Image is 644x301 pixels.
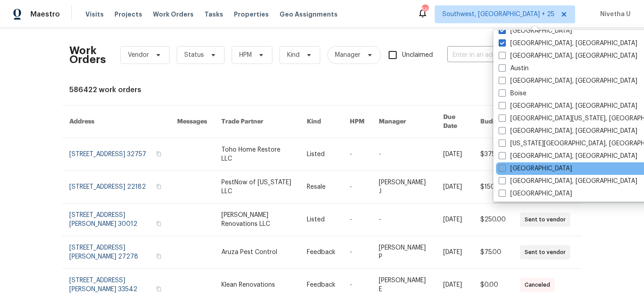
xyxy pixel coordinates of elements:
td: - [343,138,372,171]
label: [GEOGRAPHIC_DATA], [GEOGRAPHIC_DATA] [499,127,637,136]
div: 586422 work orders [69,85,575,94]
span: Status [184,51,204,59]
th: Due Date [436,106,473,138]
th: HPM [343,106,372,138]
td: - [343,236,372,269]
th: Trade Partner [214,106,300,138]
td: Feedback [300,236,343,269]
td: - [343,203,372,236]
span: HPM [239,51,252,59]
td: - [343,171,372,203]
button: Copy Address [155,252,163,260]
span: Projects [114,10,142,19]
button: Copy Address [155,150,163,158]
span: Properties [234,10,269,19]
button: Copy Address [155,182,163,191]
h2: Work Orders [69,46,106,64]
th: Messages [170,106,214,138]
td: Listed [300,138,343,171]
span: Southwest, [GEOGRAPHIC_DATA] + 25 [442,10,555,19]
span: Tasks [204,11,223,17]
label: [GEOGRAPHIC_DATA], [GEOGRAPHIC_DATA] [499,39,637,48]
span: Vendor [128,51,149,59]
span: Maestro [30,10,60,19]
span: Visits [85,10,104,19]
th: Address [62,106,170,138]
th: Kind [300,106,343,138]
td: [PERSON_NAME] P [372,236,436,269]
label: Boise [499,89,526,98]
th: Budget [473,106,513,138]
span: Kind [287,51,300,59]
div: 551 [422,5,428,14]
span: Work Orders [153,10,194,19]
label: Austin [499,64,529,73]
label: [GEOGRAPHIC_DATA] [499,26,572,35]
span: Unclaimed [402,51,433,60]
th: Manager [372,106,436,138]
label: [GEOGRAPHIC_DATA], [GEOGRAPHIC_DATA] [499,102,637,110]
input: Enter in an address [447,48,537,62]
td: - [372,138,436,171]
td: PestNow of [US_STATE] LLC [214,171,300,203]
button: Copy Address [155,285,163,293]
td: [PERSON_NAME] J [372,171,436,203]
label: [GEOGRAPHIC_DATA], [GEOGRAPHIC_DATA] [499,152,637,161]
label: [GEOGRAPHIC_DATA], [GEOGRAPHIC_DATA] [499,177,637,186]
label: [GEOGRAPHIC_DATA], [GEOGRAPHIC_DATA] [499,51,637,60]
td: Aruza Pest Control [214,236,300,269]
td: - [372,203,436,236]
span: Nivetha U [597,10,631,19]
td: [PERSON_NAME] Renovations LLC [214,203,300,236]
span: Manager [335,51,360,59]
label: [GEOGRAPHIC_DATA] [499,189,572,198]
label: [GEOGRAPHIC_DATA] [499,164,572,173]
span: Geo Assignments [280,10,338,19]
label: [GEOGRAPHIC_DATA], [GEOGRAPHIC_DATA] [499,76,637,85]
td: Toho Home Restore LLC [214,138,300,171]
td: Resale [300,171,343,203]
button: Copy Address [155,220,163,228]
td: Listed [300,203,343,236]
